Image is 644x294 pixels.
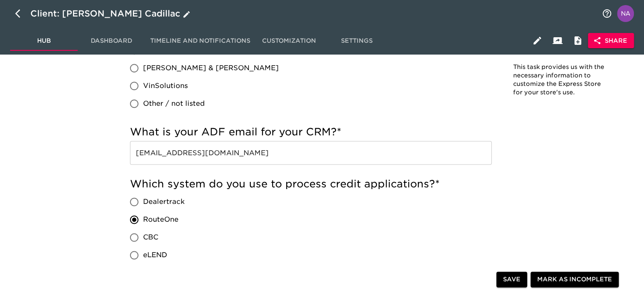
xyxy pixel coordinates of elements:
span: Mark as Incomplete [537,275,612,285]
span: Settings [328,36,385,46]
button: Save [496,272,527,288]
button: Edit Hub [527,30,547,51]
span: VinSolutions [143,81,188,91]
h5: Which system do you use to process credit applications? [130,177,492,191]
span: Dashboard [83,36,140,46]
div: Client: [PERSON_NAME] Cadillac [30,7,192,20]
h5: What is your ADF email for your CRM? [130,125,492,139]
button: notifications [597,3,617,24]
span: CBC [143,232,158,242]
span: Save [503,275,520,285]
span: Share [595,36,627,46]
input: Example: store_leads@my_leads_CRM.com [130,141,492,165]
span: RouteOne [143,214,179,225]
span: Timeline and Notifications [150,36,250,46]
span: eLEND [143,250,167,260]
span: [PERSON_NAME] & [PERSON_NAME] [143,63,279,73]
p: This task provides us with the necessary information to customize the Express Store for your stor... [513,63,611,97]
button: Share [588,33,634,49]
span: Dealertrack [143,197,185,207]
span: Other / not listed [143,99,205,109]
button: Internal Notes and Comments [568,30,588,51]
button: Client View [547,30,568,51]
span: Hub [15,36,73,46]
img: Profile [617,5,634,22]
button: Mark as Incomplete [530,272,619,288]
span: Customization [260,36,318,46]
